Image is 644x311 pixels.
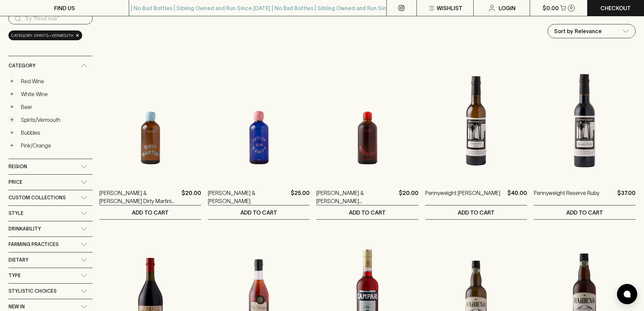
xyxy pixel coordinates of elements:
a: [PERSON_NAME] & [PERSON_NAME] [208,189,288,205]
p: ADD TO CART [132,208,169,217]
span: Stylistic Choices [8,287,56,295]
button: + [8,91,15,97]
p: $0.00 [543,4,559,12]
span: × [75,32,79,39]
div: Stylistic Choices [8,284,93,299]
button: ADD TO CART [99,205,201,219]
a: Pennyweight [PERSON_NAME] [425,189,500,205]
a: Beer [18,101,93,113]
button: + [8,142,15,149]
p: ADD TO CART [349,208,386,217]
div: Price [8,175,93,190]
a: Bubbles [18,127,93,138]
img: Taylor & Smith Negroni Cocktail [316,60,418,179]
a: Pennyweight Reserve Ruby [534,189,599,205]
span: New In [8,303,25,311]
div: Type [8,268,93,283]
div: Dietary [8,252,93,268]
a: Spirits/Vermouth [18,114,93,126]
p: $40.00 [507,189,527,205]
span: Type [8,271,21,280]
div: Custom Collections [8,190,93,205]
a: [PERSON_NAME] & [PERSON_NAME] Dirty Martini Cocktail [99,189,179,205]
a: Red Wine [18,75,93,87]
span: Custom Collections [8,194,66,202]
p: Wishlist [437,4,462,12]
div: Drinkability [8,221,93,237]
p: $37.00 [617,189,636,205]
p: FIND US [54,4,75,12]
p: $25.00 [291,189,310,205]
button: + [8,129,15,136]
input: Try “Pinot noir” [25,13,87,24]
span: Category [8,62,35,70]
span: Region [8,162,27,171]
span: Style [8,209,23,218]
img: Taylor & Smith Dirty Martini Cocktail [99,60,201,179]
img: bubble-icon [624,291,630,297]
div: Region [8,159,93,174]
button: + [8,78,15,85]
img: Pennyweight Constance Fino [425,60,527,179]
span: Dietary [8,256,28,264]
div: Sort by Relevance [548,24,635,38]
img: Pennyweight Reserve Ruby [534,60,636,179]
button: + [8,116,15,123]
div: Farming Practices [8,237,93,252]
span: Category: spirits~vermouth [11,32,73,39]
button: ADD TO CART [534,205,636,219]
p: $20.00 [399,189,419,205]
p: Login [499,4,516,12]
p: ADD TO CART [458,208,495,217]
span: Farming Practices [8,240,58,249]
div: Style [8,206,93,221]
a: White Wine [18,88,93,100]
p: Checkout [600,4,631,12]
p: 0 [570,6,573,10]
span: Drinkability [8,225,41,233]
img: Taylor & Smith Gin [208,60,310,179]
a: [PERSON_NAME] & [PERSON_NAME] [PERSON_NAME] Cocktail [316,189,396,205]
div: Category [8,56,93,75]
button: ADD TO CART [316,205,418,219]
span: Price [8,178,22,186]
p: ADD TO CART [566,208,603,217]
button: + [8,104,15,110]
button: ADD TO CART [425,205,527,219]
p: $20.00 [182,189,201,205]
p: ADD TO CART [240,208,277,217]
button: ADD TO CART [208,205,310,219]
a: Pink/Orange [18,140,93,151]
p: Sort by Relevance [554,27,602,35]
